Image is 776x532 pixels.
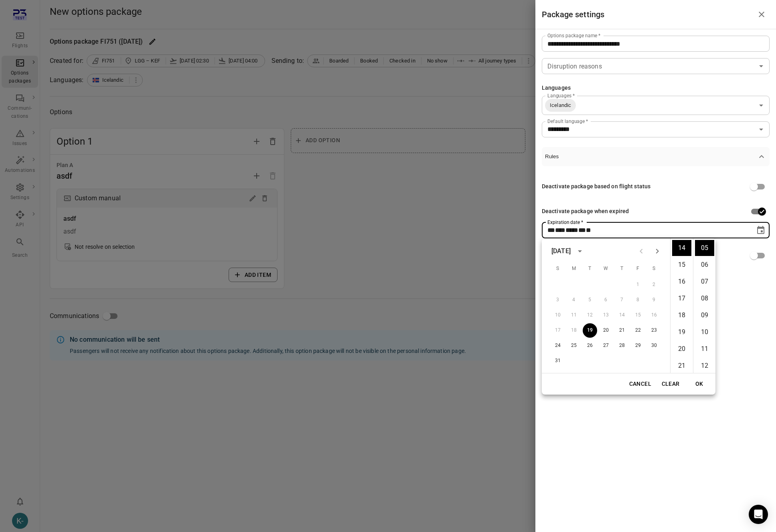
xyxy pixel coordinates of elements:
button: 26 [583,339,597,353]
button: OK [687,377,712,391]
ul: Select minutes [693,238,715,373]
button: 24 [551,339,565,353]
div: Deactivate package based on flight status [542,182,650,191]
li: 18 hours [672,307,691,323]
button: calendar view is open, switch to year view [573,244,587,258]
button: Open [756,124,767,135]
span: Day [547,227,555,233]
li: 10 minutes [695,324,714,340]
div: Deactivate package when expired [542,207,629,216]
li: 8 minutes [695,290,714,306]
label: Options package name [547,32,600,39]
ul: Select hours [671,238,693,373]
li: 15 hours [672,257,691,273]
button: Close drawer [754,6,770,22]
button: Next month [649,243,665,259]
button: 28 [615,339,629,353]
span: Wednesday [599,261,613,277]
span: Thursday [615,261,629,277]
button: 30 [647,339,661,353]
li: 21 hours [672,358,691,374]
button: 23 [647,323,661,338]
label: Expiration date [547,219,583,226]
span: Sunday [551,261,565,277]
button: Clear [658,377,683,391]
label: Default language [547,118,588,125]
div: Languages [542,84,571,93]
button: 31 [551,354,565,368]
button: Cancel [626,377,654,391]
li: 20 hours [672,341,691,357]
span: Tuesday [583,261,597,277]
li: 17 hours [672,290,691,306]
div: Rules [542,166,770,276]
button: Choose date, selected date is Aug 19, 2025 [753,222,769,238]
button: 22 [631,323,645,338]
button: Open [756,100,767,111]
h1: Package settings [542,8,604,21]
span: Icelandic [545,101,576,110]
li: 11 minutes [695,341,714,357]
button: Rules [542,147,770,166]
li: 9 minutes [695,307,714,323]
button: Open [756,60,767,72]
span: Monday [567,261,581,277]
label: Languages [547,92,575,99]
li: 14 hours [672,240,691,256]
span: Year [565,227,578,233]
li: 7 minutes [695,274,714,290]
span: Month [555,227,565,233]
span: Hours [578,227,586,233]
button: 21 [615,323,629,338]
span: Rules [545,153,757,159]
div: Open Intercom Messenger [749,505,768,524]
span: Friday [631,261,645,277]
li: 5 minutes [695,240,714,256]
button: 27 [599,339,613,353]
li: 12 minutes [695,358,714,374]
li: 16 hours [672,274,691,290]
li: 19 hours [672,324,691,340]
button: 19 [583,323,597,338]
span: Saturday [647,261,661,277]
button: 29 [631,339,645,353]
div: [DATE] [551,246,571,256]
span: Minutes [586,227,591,233]
li: 6 minutes [695,257,714,273]
button: 25 [567,339,581,353]
button: 20 [599,323,613,338]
